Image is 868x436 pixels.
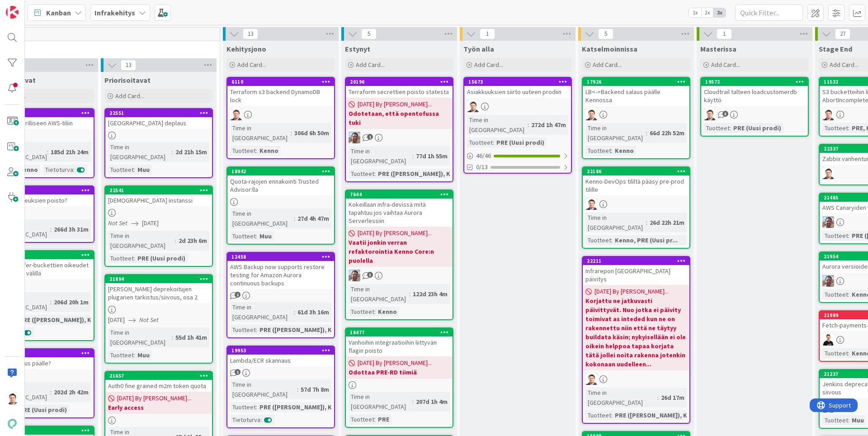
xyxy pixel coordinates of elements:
[17,315,99,325] div: PRE ([PERSON_NAME]), K...
[611,235,613,245] span: :
[257,146,281,156] div: Kenno
[105,109,212,117] div: 22551
[105,186,212,194] div: 22541
[291,128,292,138] span: :
[611,410,613,420] span: :
[231,254,334,260] div: 12458
[613,146,636,156] div: Kenno
[647,218,687,227] div: 26d 22h 21m
[358,358,432,368] span: [DATE] By [PERSON_NAME]...
[585,109,597,120] img: TG
[701,8,713,17] span: 2x
[257,231,274,241] div: Muu
[346,199,453,227] div: Kokeillaan infra-devissä mitä tapahtuu jos vaihtaa Aurora Serverlessiin
[705,79,808,85] div: 19572
[50,297,52,307] span: :
[109,373,212,379] div: 21657
[583,167,689,195] div: 22186Kenno-DevOps tililtä pääsy pre-prod tilille
[230,325,256,335] div: Tuotteet
[173,332,209,342] div: 55d 1h 41m
[585,373,597,385] img: TG
[346,190,453,199] div: 7644
[105,275,212,283] div: 21894
[256,146,257,156] span: :
[349,270,360,281] img: ET
[822,167,834,179] img: TG
[822,109,834,120] img: TG
[822,289,848,299] div: Tuotteet
[294,213,295,223] span: :
[109,276,212,282] div: 21894
[345,190,453,320] a: 7644Kokeillaan infra-devissä mitä tapahtuu jos vaihtaa Aurora Serverlessiin[DATE] By [PERSON_NAME...
[585,388,657,408] div: Time in [GEOGRAPHIC_DATA]
[295,307,331,317] div: 61d 3h 16m
[358,228,432,238] span: [DATE] By [PERSON_NAME]...
[528,120,529,130] span: :
[414,397,450,407] div: 207d 1h 4m
[134,350,135,360] span: :
[587,258,689,264] div: 22211
[848,231,849,241] span: :
[476,162,488,172] span: 0/13
[231,347,334,354] div: 19953
[52,297,91,307] div: 206d 20h 1m
[135,350,152,360] div: Muu
[237,61,266,69] span: Add Card...
[256,231,257,241] span: :
[467,115,528,135] div: Time in [GEOGRAPHIC_DATA]
[613,235,680,245] div: Kenno, PRE (Uusi pr...
[257,402,340,412] div: PRE ([PERSON_NAME]), K...
[176,236,209,246] div: 2d 23h 6m
[493,137,494,147] span: :
[349,169,374,179] div: Tuotteet
[346,328,453,336] div: 18477
[611,146,613,156] span: :
[494,137,547,147] div: PRE (Uusi prodi)
[108,219,127,227] i: Not Set
[105,380,212,392] div: Auth0 fine grained m2m token quota
[227,175,334,195] div: Quota-rajojen ennakointi Trusted Advisor:lla
[345,327,453,428] a: 18477Vanhoihin integraatioihin liittyvän flagin poisto[DATE] By [PERSON_NAME]...Odottaa PRE-RD ti...
[345,77,453,182] a: 20196Terraform secrettien poisto statesta[DATE] By [PERSON_NAME]...Odotetaan, että opentofussa tu...
[231,79,334,85] div: 6110
[593,61,622,69] span: Add Card...
[585,296,687,369] b: Korjattu ne jatkuvasti päivittyvät. Nuo jotka ei päivity toimivat as inteded kun ne on rakennettu...
[848,123,849,133] span: :
[230,123,291,143] div: Time in [GEOGRAPHIC_DATA]
[467,100,479,112] img: TG
[474,61,503,69] span: Add Card...
[349,307,374,317] div: Tuotteet
[108,350,134,360] div: Tuotteet
[349,146,412,166] div: Time in [GEOGRAPHIC_DATA]
[109,187,212,194] div: 22541
[142,218,159,228] span: [DATE]
[713,8,726,17] span: 3x
[374,169,376,179] span: :
[43,165,73,175] div: Tietoturva
[292,128,331,138] div: 306d 6h 50m
[346,78,453,98] div: 20196Terraform secrettien poisto statesta
[467,137,493,147] div: Tuotteet
[117,393,191,403] span: [DATE] By [PERSON_NAME]...
[230,402,256,412] div: Tuotteet
[231,168,334,175] div: 18942
[105,275,212,303] div: 21894[PERSON_NAME] deprekoitujen plugarien tarkistus/siivous, osa 2
[172,147,173,157] span: :
[583,373,689,385] div: TG
[613,410,695,420] div: PRE ([PERSON_NAME]), K...
[476,151,491,161] span: 46 / 46
[822,123,848,133] div: Tuotteet
[173,147,209,157] div: 2d 21h 15m
[227,261,334,289] div: AWS Backup now supports restore testing for Amazon Aurora continuous backups
[647,128,687,138] div: 66d 22h 52m
[294,307,295,317] span: :
[227,346,334,355] div: 19953
[701,78,808,106] div: 19572Cloudtrail talteen loadcustomerdb käyttö
[121,60,136,71] span: 13
[409,289,410,299] span: :
[585,213,646,232] div: Time in [GEOGRAPHIC_DATA]
[227,253,334,289] div: 12458AWS Backup now supports restore testing for Amazon Aurora continuous backups
[361,28,377,39] span: 5
[848,348,849,358] span: :
[235,292,241,298] span: 1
